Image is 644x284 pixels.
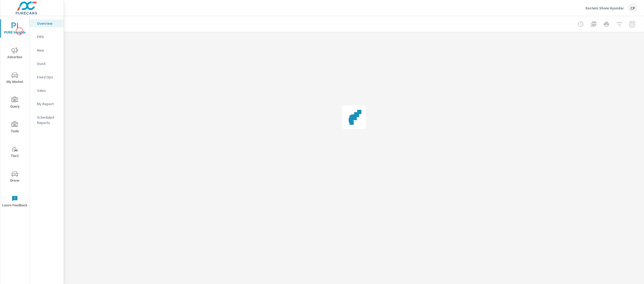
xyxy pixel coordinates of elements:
div: Fixed Ops [30,73,64,81]
span: Driver [2,171,28,184]
div: My Report [30,100,64,108]
span: Tier2 [2,146,28,159]
span: PURE Insights [2,23,28,36]
p: Fixed Ops [37,74,59,80]
p: Overview [37,21,59,26]
div: Overview [30,19,64,27]
p: Used [37,61,59,66]
div: CP [628,3,638,13]
div: Sales [30,86,64,94]
span: Advertise [2,47,28,60]
p: My Report [37,101,59,107]
span: Leave Feedback [2,195,28,209]
span: My Market [2,72,28,85]
div: PIPA [30,33,64,41]
p: Eastern Shore Hyundai [586,6,624,10]
p: New [37,48,59,53]
div: Scheduled Reports [30,113,64,127]
p: PIPA [37,34,59,39]
p: Sales [37,88,59,93]
div: nav menu [0,16,29,214]
p: Scheduled Reports [37,115,59,125]
div: Used [30,60,64,68]
span: Tools [2,121,28,134]
div: New [30,46,64,54]
span: Query [2,97,28,110]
